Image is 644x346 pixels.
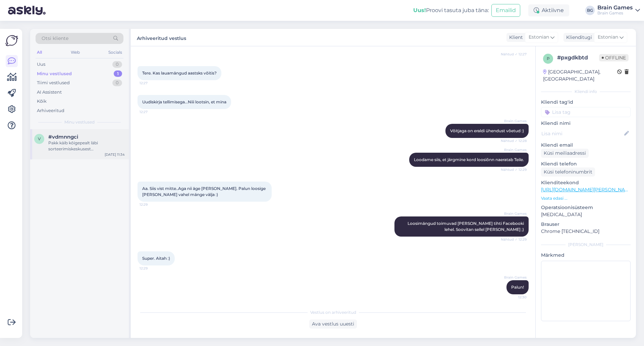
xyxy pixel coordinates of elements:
p: Operatsioonisüsteem [541,204,631,211]
span: Nähtud ✓ 12:29 [501,167,527,172]
div: AI Assistent [37,89,62,96]
span: #vdmnngci [48,134,78,140]
div: Web [69,48,81,57]
span: Nähtud ✓ 12:27 [501,52,527,57]
p: [MEDICAL_DATA] [541,211,631,218]
span: Loodame siis, et järgmine kord loosiõnn naeratab Teile. [414,157,524,162]
div: Aktiivne [528,4,569,16]
div: Küsi telefoninumbrit [541,167,595,177]
span: Tere. Kas lauamängud aastsks võitis? [142,70,217,76]
div: Socials [107,48,123,57]
span: Aa. Siis vist mitte..Aga nii äge [PERSON_NAME]. Palun loosige [PERSON_NAME] vahel mänge välja :) [142,186,267,197]
div: Klient [506,34,523,41]
div: Arhiveeritud [37,107,64,114]
div: Uus [37,61,45,68]
div: 0 [112,80,122,86]
p: Kliendi telefon [541,160,631,167]
span: Võitjaga on eraldi ühendust võetud :) [450,128,524,133]
div: Brain Games [597,5,633,10]
span: Brain Games [501,118,527,123]
span: Nähtud ✓ 12:28 [501,138,527,143]
img: Askly Logo [5,34,18,47]
span: Estonian [598,34,618,41]
p: Vaata edasi ... [541,195,631,201]
div: Kliendi info [541,89,631,95]
div: Tiimi vestlused [37,80,70,86]
span: p [547,56,550,61]
span: Super. Aitah :) [142,256,170,261]
div: 0 [112,61,122,68]
b: Uus! [413,7,426,13]
span: Brain Games [501,147,527,152]
div: 1 [114,70,122,77]
div: All [36,48,43,57]
div: Kõik [37,98,47,105]
span: Minu vestlused [64,119,95,125]
div: Pakk käib kõigepealt läbi sorteerimiskeskusest [PERSON_NAME] siis asub sihtkohta [PERSON_NAME]. K... [48,140,125,152]
p: Klienditeekond [541,179,631,186]
span: Nähtud ✓ 12:29 [501,237,527,242]
p: Chrome [TECHNICAL_ID] [541,228,631,235]
span: 12:29 [140,266,165,271]
span: Offline [599,54,629,61]
div: [DATE] 11:34 [105,152,125,157]
div: BG [585,6,595,15]
a: [URL][DOMAIN_NAME][PERSON_NAME] [541,187,634,193]
div: [GEOGRAPHIC_DATA], [GEOGRAPHIC_DATA] [543,68,617,83]
div: Minu vestlused [37,70,72,77]
div: Ava vestlus uuesti [309,319,357,329]
span: 12:29 [140,202,165,207]
span: Estonian [529,34,549,41]
p: Brauser [541,221,631,228]
span: Brain Games [501,211,527,216]
button: Emailid [491,4,520,17]
p: Märkmed [541,252,631,259]
span: Otsi kliente [42,35,68,42]
div: # pxgdkbtd [557,54,599,62]
p: Kliendi tag'id [541,99,631,106]
span: Uudiskirja tellimisega...Niii lootsin, et mina [142,99,226,104]
span: Palun! [511,285,524,290]
span: 12:27 [140,81,165,86]
div: Klienditugi [563,34,592,41]
a: Brain GamesBrain Games [597,5,640,16]
span: 12:27 [140,109,165,114]
label: Arhiveeritud vestlus [137,33,186,42]
input: Lisa nimi [541,130,623,137]
div: Proovi tasuta juba täna: [413,6,489,14]
input: Lisa tag [541,107,631,117]
div: Brain Games [597,10,633,16]
div: Küsi meiliaadressi [541,149,589,158]
p: Kliendi email [541,142,631,149]
span: Loosimängud toimuvad [PERSON_NAME] tihti Facebooki lehel. Soovitan sellel [PERSON_NAME] ;) [408,221,525,232]
span: Brain Games [501,275,527,280]
span: Vestlus on arhiveeritud [310,309,356,315]
div: [PERSON_NAME] [541,242,631,248]
span: 12:30 [501,295,527,300]
p: Kliendi nimi [541,120,631,127]
span: v [38,136,41,141]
